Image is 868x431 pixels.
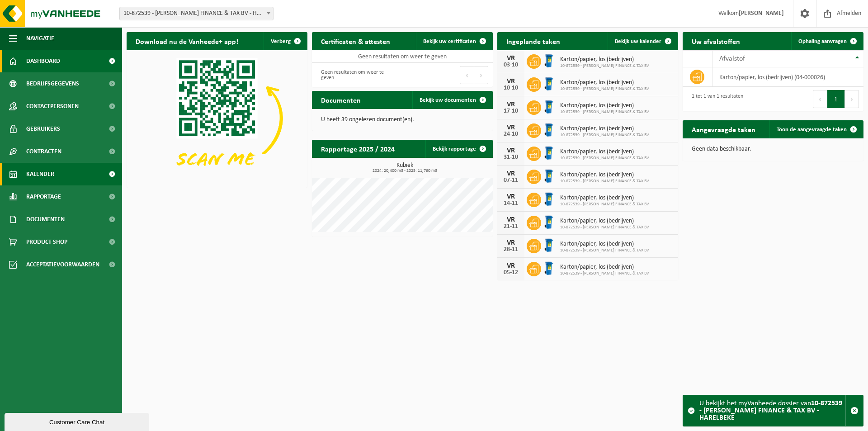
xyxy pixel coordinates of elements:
[502,101,520,108] div: VR
[560,79,649,86] span: Karton/papier, los (bedrijven)
[541,214,557,230] img: WB-0240-HPE-BE-04
[264,32,307,50] button: Verberg
[502,246,520,253] div: 28-11
[502,262,520,270] div: VR
[502,177,520,184] div: 07-11
[502,55,520,62] div: VR
[312,140,404,157] h2: Rapportage 2025 / 2024
[560,264,649,271] span: Karton/papier, los (bedrijven)
[560,271,649,276] span: 10-872539 - [PERSON_NAME] FINANCE & TAX BV
[683,120,764,138] h2: Aangevraagde taken
[502,62,520,68] div: 03-10
[541,99,557,114] img: WB-0240-HPE-BE-04
[502,108,520,114] div: 17-10
[460,66,474,84] button: Previous
[5,411,151,431] iframe: chat widget
[560,241,649,248] span: Karton/papier, los (bedrijven)
[560,218,649,225] span: Karton/papier, los (bedrijven)
[120,7,273,20] span: 10-872539 - MOORE FINANCE & TAX BV - HARELBEKE
[26,50,60,72] span: Dashboard
[560,86,649,92] span: 10-872539 - [PERSON_NAME] FINANCE & TAX BV
[712,67,863,87] td: karton/papier, los (bedrijven) (04-000026)
[798,38,847,44] span: Ophaling aanvragen
[827,90,845,108] button: 1
[425,140,492,158] a: Bekijk rapportage
[26,72,79,95] span: Bedrijfsgegevens
[416,32,492,50] a: Bekijk uw certificaten
[560,179,649,184] span: 10-872539 - [PERSON_NAME] FINANCE & TAX BV
[271,38,291,44] span: Verberg
[502,216,520,223] div: VR
[474,66,488,84] button: Next
[813,90,827,108] button: Previous
[560,194,649,202] span: Karton/papier, los (bedrijven)
[541,260,557,276] img: WB-0240-HPE-BE-04
[26,231,67,253] span: Product Shop
[777,127,847,133] span: Toon de aangevraagde taken
[560,171,649,179] span: Karton/papier, los (bedrijven)
[560,225,649,230] span: 10-872539 - [PERSON_NAME] FINANCE & TAX BV
[497,32,569,50] h2: Ingeplande taken
[127,32,247,50] h2: Download nu de Vanheede+ app!
[312,91,370,109] h2: Documenten
[560,109,649,115] span: 10-872539 - [PERSON_NAME] FINANCE & TAX BV
[739,10,784,17] strong: [PERSON_NAME]
[312,32,399,50] h2: Certificaten & attesten
[26,163,54,185] span: Kalender
[560,102,649,109] span: Karton/papier, los (bedrijven)
[119,7,274,20] span: 10-872539 - MOORE FINANCE & TAX BV - HARELBEKE
[560,56,649,63] span: Karton/papier, los (bedrijven)
[502,85,520,91] div: 10-10
[423,38,476,44] span: Bekijk uw certificaten
[420,97,476,103] span: Bekijk uw documenten
[321,117,484,123] p: U heeft 39 ongelezen document(en).
[502,147,520,154] div: VR
[26,95,79,118] span: Contactpersonen
[683,32,749,50] h2: Uw afvalstoffen
[541,168,557,184] img: WB-0240-HPE-BE-04
[560,133,649,138] span: 10-872539 - [PERSON_NAME] FINANCE & TAX BV
[26,118,60,140] span: Gebruikers
[541,145,557,161] img: WB-0240-HPE-BE-04
[127,50,307,186] img: Download de VHEPlus App
[502,170,520,177] div: VR
[608,32,677,50] a: Bekijk uw kalender
[502,124,520,131] div: VR
[502,78,520,85] div: VR
[316,162,493,173] h3: Kubiek
[699,400,842,422] strong: 10-872539 - [PERSON_NAME] FINANCE & TAX BV - HARELBEKE
[541,76,557,91] img: WB-0240-HPE-BE-04
[26,185,61,208] span: Rapportage
[312,50,493,63] td: Geen resultaten om weer te geven
[560,125,649,133] span: Karton/papier, los (bedrijven)
[845,90,859,108] button: Next
[502,154,520,161] div: 31-10
[541,122,557,137] img: WB-0240-HPE-BE-04
[687,89,743,109] div: 1 tot 1 van 1 resultaten
[699,395,845,426] div: U bekijkt het myVanheede dossier van
[560,63,649,69] span: 10-872539 - [PERSON_NAME] FINANCE & TAX BV
[560,148,649,156] span: Karton/papier, los (bedrijven)
[692,146,854,152] p: Geen data beschikbaar.
[502,131,520,137] div: 24-10
[719,55,745,62] span: Afvalstof
[541,237,557,253] img: WB-0240-HPE-BE-04
[560,156,649,161] span: 10-872539 - [PERSON_NAME] FINANCE & TAX BV
[502,193,520,200] div: VR
[26,208,65,231] span: Documenten
[541,53,557,68] img: WB-0240-HPE-BE-04
[560,202,649,207] span: 10-872539 - [PERSON_NAME] FINANCE & TAX BV
[316,169,493,173] span: 2024: 20,400 m3 - 2025: 11,760 m3
[26,140,61,163] span: Contracten
[502,239,520,246] div: VR
[560,248,649,253] span: 10-872539 - [PERSON_NAME] FINANCE & TAX BV
[26,27,54,50] span: Navigatie
[502,270,520,276] div: 05-12
[502,223,520,230] div: 21-11
[412,91,492,109] a: Bekijk uw documenten
[769,120,863,138] a: Toon de aangevraagde taken
[541,191,557,207] img: WB-0240-HPE-BE-04
[26,253,99,276] span: Acceptatievoorwaarden
[615,38,661,44] span: Bekijk uw kalender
